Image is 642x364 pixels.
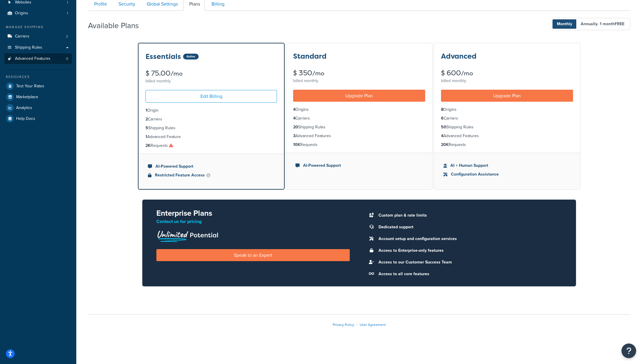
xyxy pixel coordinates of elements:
[148,172,275,178] li: Restricted Feature Access
[441,106,573,113] li: Origins
[441,124,573,130] li: Shipping Rules
[441,77,573,85] div: billed monthly
[376,258,562,266] li: Access to our Customer Success Team
[15,34,29,39] span: Carriers
[376,235,562,243] li: Account setup and configuration services
[293,52,327,60] h3: Standard
[293,90,425,102] a: Upgrade Plan
[597,21,624,27] span: - 1 month
[16,84,44,89] span: Test Your Rates
[4,42,72,53] a: Shipping Rules
[376,211,562,220] li: Custom plan & rate limits
[441,142,573,148] li: Requests
[615,21,624,27] b: FREE
[4,81,72,91] a: Test Your Rates
[293,133,295,139] strong: 3
[146,90,277,103] a: Edit Billing
[4,8,72,19] a: Origins 1
[16,106,32,110] span: Analytics
[553,19,577,29] span: Monthly
[4,74,72,79] div: Resources
[4,8,72,19] li: Origins
[312,69,324,77] small: /mo
[146,77,277,85] div: billed monthly
[441,115,573,122] li: Carriers
[293,133,425,139] li: Advanced Features
[4,53,72,64] a: Advanced Features 0
[293,106,425,113] li: Origins
[146,125,148,131] strong: 5
[376,223,562,231] li: Dedicated support
[357,322,357,327] span: |
[146,107,277,114] li: Origin
[16,95,38,100] span: Marketplace
[441,133,573,139] li: Advanced Features
[4,53,72,64] li: Advanced Features
[156,249,350,261] a: Speak to an Expert
[376,246,562,255] li: Access to Enterprise-only features
[293,77,425,85] div: billed monthly
[293,124,425,130] li: Shipping Rules
[360,322,386,327] a: User Agreement
[443,162,571,169] li: AI + Human Support
[376,270,562,278] li: Access to all core features
[293,142,425,148] li: Requests
[441,69,573,77] div: $ 600
[293,142,300,148] strong: 10K
[146,70,277,77] div: $ 75.00
[551,18,630,30] button: Monthly Annually- 1 monthFREE
[4,103,72,113] a: Analytics
[148,163,275,170] li: AI-Powered Support
[88,21,148,30] h2: Available Plans
[4,31,72,42] a: Carriers 2
[441,52,477,60] h3: Advanced
[66,56,68,61] span: 0
[441,124,446,130] strong: 50
[441,90,573,102] a: Upgrade Plan
[146,125,277,131] li: Shipping Rules
[293,69,425,77] div: $ 350
[146,116,148,122] strong: 2
[441,106,443,113] strong: 8
[66,34,68,39] span: 2
[4,92,72,102] a: Marketplace
[293,115,425,122] li: Carriers
[67,11,68,16] span: 1
[461,69,473,77] small: /mo
[15,45,42,50] span: Shipping Rules
[443,171,571,178] li: Configuration Assistance
[15,56,50,61] span: Advanced Features
[146,116,277,123] li: Carriers
[15,11,28,16] span: Origins
[146,134,277,140] li: Advanced Feature
[170,69,183,78] small: /mo
[146,134,147,140] strong: 1
[293,115,295,121] strong: 4
[16,116,35,121] span: Help Docs
[293,106,295,113] strong: 4
[156,217,350,226] p: Contact us for pricing
[441,142,449,148] strong: 20K
[156,209,350,217] h2: Enterprise Plans
[156,229,219,242] img: Unlimited Potential
[621,343,636,358] button: Open Resource Center
[293,124,298,130] strong: 20
[4,25,72,30] div: Manage Shipping
[146,142,277,149] li: Requests
[333,322,354,327] a: Privacy Policy
[4,31,72,42] li: Carriers
[146,53,181,60] h3: Essentials
[295,162,423,169] li: AI-Powered Support
[146,142,151,149] strong: 2K
[183,54,199,59] div: Active
[441,133,443,139] strong: 4
[146,107,147,113] strong: 1
[4,113,72,124] a: Help Docs
[576,19,629,29] span: Annually
[441,115,444,121] strong: 6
